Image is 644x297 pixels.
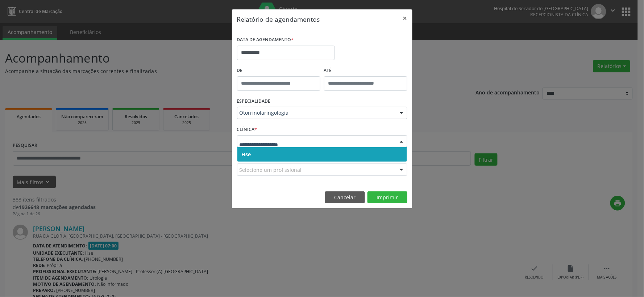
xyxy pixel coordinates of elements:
span: Otorrinolaringologia [240,109,392,116]
button: Close [398,9,412,27]
label: CLÍNICA [237,124,257,135]
button: Imprimir [367,191,407,204]
label: De [237,65,320,76]
label: ATÉ [324,65,407,76]
label: ESPECIALIDADE [237,96,271,107]
button: Cancelar [325,191,365,204]
span: Hse [242,151,251,158]
span: Selecione um profissional [240,166,302,174]
label: DATA DE AGENDAMENTO [237,34,294,46]
h5: Relatório de agendamentos [237,14,320,24]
